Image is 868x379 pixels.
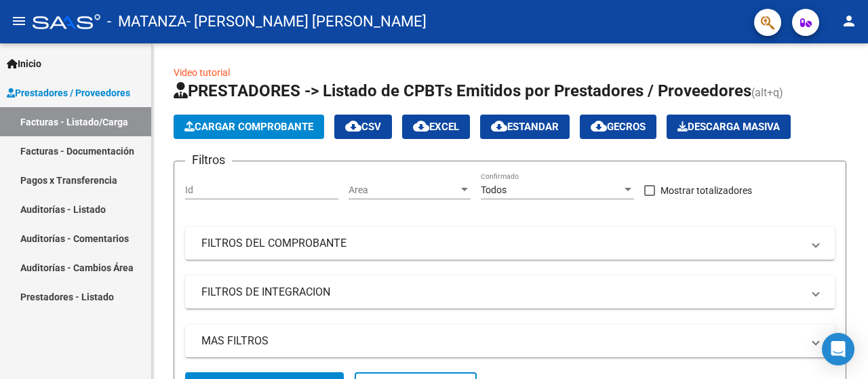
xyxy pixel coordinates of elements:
mat-icon: person [841,13,857,29]
span: PRESTADORES -> Listado de CPBTs Emitidos por Prestadores / Proveedores [174,81,751,100]
span: Descarga Masiva [677,121,780,133]
mat-expansion-panel-header: FILTROS DE INTEGRACION [185,276,835,308]
span: (alt+q) [751,86,783,99]
span: Todos [481,184,507,195]
span: Mostrar totalizadores [660,182,752,199]
span: - [PERSON_NAME] [PERSON_NAME] [186,7,427,37]
mat-panel-title: FILTROS DE INTEGRACION [201,285,802,300]
mat-icon: cloud_download [491,118,507,134]
button: Descarga Masiva [667,115,791,139]
span: Estandar [491,121,559,133]
button: Estandar [480,115,570,139]
span: EXCEL [413,121,459,133]
div: Open Intercom Messenger [822,333,854,365]
mat-icon: cloud_download [413,118,429,134]
span: Area [349,184,458,196]
app-download-masive: Descarga masiva de comprobantes (adjuntos) [667,115,791,139]
span: Cargar Comprobante [184,121,313,133]
mat-panel-title: FILTROS DEL COMPROBANTE [201,236,802,251]
span: - MATANZA [107,7,186,37]
button: EXCEL [402,115,470,139]
mat-icon: cloud_download [591,118,607,134]
mat-panel-title: MAS FILTROS [201,334,802,348]
h3: Filtros [185,151,232,169]
mat-expansion-panel-header: FILTROS DEL COMPROBANTE [185,227,835,260]
span: CSV [345,121,381,133]
button: Gecros [580,115,656,139]
span: Gecros [591,121,646,133]
span: Prestadores / Proveedores [7,85,130,100]
button: Cargar Comprobante [174,115,324,139]
button: CSV [334,115,392,139]
mat-expansion-panel-header: MAS FILTROS [185,325,835,357]
a: Video tutorial [174,67,230,78]
mat-icon: cloud_download [345,118,361,134]
span: Inicio [7,56,41,71]
mat-icon: menu [11,13,27,29]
